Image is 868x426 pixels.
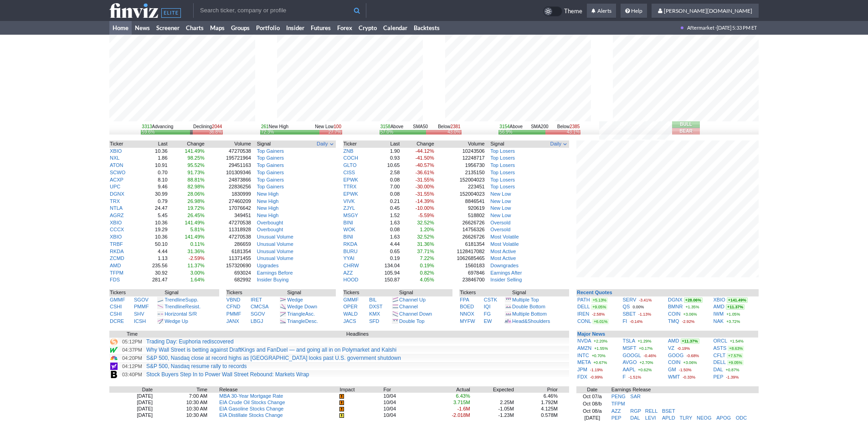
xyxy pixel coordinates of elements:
span: 95.52% [188,162,205,168]
a: RGP [630,408,641,414]
a: New Low [490,205,511,211]
div: New High [261,124,288,130]
td: 29451163 [205,162,252,169]
span: Asc. [305,311,315,317]
a: PMMF [226,311,241,317]
td: 47270538 [205,148,252,155]
div: 36.8% [209,130,222,134]
a: XBIO [110,234,122,239]
td: 195721964 [205,155,252,162]
a: Wedge Up [164,318,188,324]
div: Above [380,124,404,130]
a: AZZ [344,270,353,275]
a: YYAI [344,255,354,261]
a: Most Active [490,249,516,254]
a: Head&Shoulders [512,318,550,324]
div: 59.6% [142,130,154,134]
span: 91.73% [188,170,205,175]
a: COCH [344,155,358,161]
td: 10.91 [139,162,168,169]
a: Portfolio [253,21,283,35]
a: FI [623,318,627,324]
a: CMCSA [251,304,269,309]
span: 2381 [450,124,460,129]
a: BINI [344,234,353,239]
td: 2.58 [372,169,401,177]
a: TSLA [623,338,635,343]
a: IQI [484,304,491,309]
td: 1956730 [435,162,485,169]
span: -40.57% [416,162,434,168]
a: Charts [183,21,207,35]
a: RKDA [344,241,358,247]
a: JACS [344,318,356,324]
div: Below [438,124,461,130]
a: New High [257,205,279,211]
span: 3313 [142,124,152,129]
button: Signals interval [550,140,569,148]
a: DGNX [668,297,683,302]
span: -31.55% [416,177,434,182]
a: NTLA [110,205,123,211]
a: [PERSON_NAME][DOMAIN_NAME] [652,4,759,18]
a: S&P 500, Nasdaq resume rally to records [146,363,247,369]
span: -44.12% [416,148,434,154]
a: Home [109,21,132,35]
a: Top Losers [490,184,515,189]
a: Oct 08/a [583,408,602,414]
a: Oct 07/a [583,394,602,399]
a: AGRZ [110,213,124,218]
a: Most Volatile [490,241,519,247]
span: 100 [334,124,341,129]
a: HOOD [344,277,359,282]
a: Major News [577,331,605,337]
a: Crypto [355,21,380,35]
a: AMD [714,304,724,309]
td: 152004023 [435,177,485,184]
a: Screener [153,21,183,35]
a: TrendlineResist. [164,304,200,309]
div: 43.1% [567,130,580,134]
a: ZNB [344,148,354,154]
a: ORCL [714,338,727,343]
a: EW [484,318,492,324]
a: AMZN [577,345,591,351]
div: SMA200 [498,124,580,130]
a: Maps [207,21,228,35]
span: Trendline [164,297,185,302]
div: SMA50 [380,124,462,130]
td: 10243506 [435,148,485,155]
td: 101309346 [205,169,252,177]
a: MBA 30-Year Mortgage Rate [219,393,283,399]
td: 0.93 [372,155,401,162]
a: New High [257,213,279,218]
a: AMD [668,338,679,343]
a: AZZ [611,408,621,414]
span: Signal [490,140,504,148]
a: SGOV [251,311,265,317]
a: SERV [623,297,637,302]
a: INTC [577,353,589,358]
a: Top Losers [490,170,515,175]
a: DXST [369,304,382,309]
a: PEP [714,374,724,379]
a: IRET [251,297,262,302]
a: Insider Buying [257,277,289,282]
a: DAL [714,367,723,372]
a: UPC [110,184,120,189]
div: 56.9% [499,130,512,134]
a: ATON [110,162,123,168]
th: Change [400,140,434,148]
a: DELL [714,359,726,365]
span: Daily [317,140,328,148]
a: EPWK [344,177,358,182]
a: Wedge [287,297,303,302]
a: TTRX [344,184,357,189]
a: CSTK [484,297,497,302]
a: News [132,21,153,35]
a: CHRW [344,263,359,268]
div: Below [557,124,580,130]
th: Last [372,140,401,148]
div: Above [499,124,523,130]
